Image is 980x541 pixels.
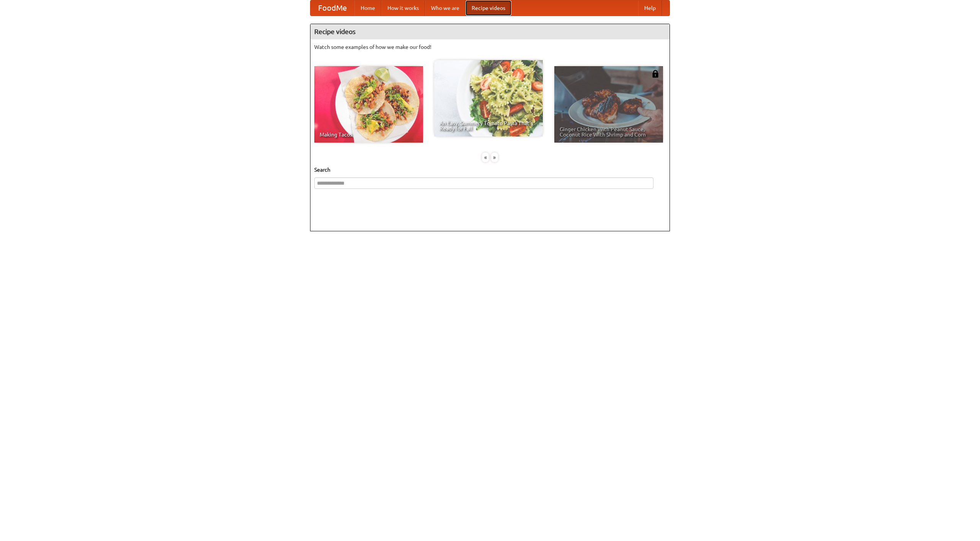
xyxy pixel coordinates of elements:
a: FoodMe [310,0,354,16]
a: Home [354,0,381,16]
a: An Easy, Summery Tomato Pasta That's Ready for Fall [434,60,543,136]
a: Who we are [425,0,465,16]
a: Help [638,0,662,16]
a: Recipe videos [465,0,511,16]
div: « [482,153,489,162]
a: How it works [381,0,425,16]
span: An Easy, Summery Tomato Pasta That's Ready for Fall [439,120,537,131]
div: » [491,153,498,162]
span: Making Tacos [320,132,418,137]
h5: Search [314,166,666,174]
img: 483408.png [652,70,659,78]
p: Watch some examples of how we make our food! [314,43,666,51]
a: Making Tacos [314,66,423,143]
h4: Recipe videos [310,24,670,39]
